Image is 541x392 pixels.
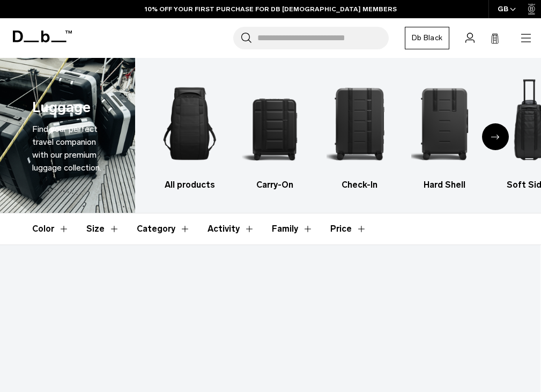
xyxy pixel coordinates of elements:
img: Db [411,74,477,173]
h3: Carry-On [242,179,308,191]
div: Next slide [482,123,509,150]
button: Toggle Filter [137,213,190,245]
button: Toggle Filter [32,213,69,245]
h3: Hard Shell [411,179,477,191]
img: Db [242,74,308,173]
a: Db Black [405,27,449,49]
li: 2 / 6 [242,74,308,191]
button: Toggle Filter [86,213,120,245]
span: Find your perfect travel companion with our premium luggage collection. [32,124,101,173]
img: Db [327,74,392,173]
h3: All products [157,179,223,191]
a: Db All products [157,74,223,191]
li: 4 / 6 [411,74,477,191]
h3: Check-In [327,179,392,191]
button: Toggle Filter [207,213,255,245]
h1: Luggage [32,97,91,119]
img: Db [157,74,223,173]
a: Db Carry-On [242,74,308,191]
li: 1 / 6 [157,74,223,191]
button: Toggle Price [330,213,367,245]
a: Db Hard Shell [411,74,477,191]
button: Toggle Filter [272,213,313,245]
a: 10% OFF YOUR FIRST PURCHASE FOR DB [DEMOGRAPHIC_DATA] MEMBERS [145,4,397,14]
li: 3 / 6 [327,74,392,191]
a: Db Check-In [327,74,392,191]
